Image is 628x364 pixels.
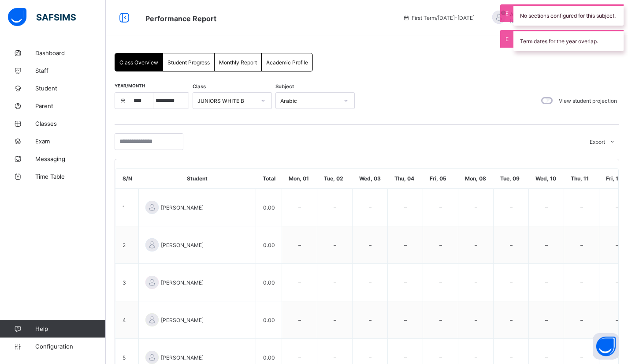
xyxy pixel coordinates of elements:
td: – [564,226,599,264]
td: – [564,189,599,226]
td: – [458,264,494,301]
td: – [494,264,529,301]
span: Student [35,85,106,92]
span: Monthly Report [219,59,257,66]
img: safsims [8,8,76,26]
td: – [353,226,388,264]
td: – [353,301,388,339]
span: Time Table [35,173,106,180]
th: S/N [116,169,139,189]
span: Tue, 02 [324,175,346,182]
td: – [388,264,423,301]
td: – [564,264,599,301]
th: Student [139,169,256,189]
td: – [317,226,353,264]
span: Configuration [35,343,105,350]
td: – [423,301,458,339]
td: – [529,226,564,264]
td: – [423,264,458,301]
span: Fri, 12 [606,175,628,182]
td: – [423,189,458,226]
td: – [353,189,388,226]
th: Total [256,169,282,189]
span: Performance Report [145,14,216,23]
td: – [388,226,423,264]
td: 0.00 [256,189,282,226]
td: – [282,264,317,301]
td: 4 [116,301,139,339]
div: Term dates for the year overlap. [513,30,624,51]
td: – [458,226,494,264]
span: Subject [275,83,294,90]
td: – [388,189,423,226]
span: [PERSON_NAME] [161,204,249,211]
td: – [529,189,564,226]
span: Exam [35,138,106,145]
td: – [494,226,529,264]
td: – [317,264,353,301]
span: Wed, 10 [535,175,557,182]
span: Year/Month [115,83,145,88]
span: Dashboard [35,49,106,56]
td: – [458,301,494,339]
td: – [494,189,529,226]
span: Staff [35,67,106,74]
span: Thu, 04 [394,175,416,182]
span: Messaging [35,155,106,162]
span: Academic Profile [266,59,308,66]
button: Open asap [593,333,619,360]
td: – [529,301,564,339]
td: – [494,301,529,339]
span: Classes [35,120,106,127]
td: – [282,189,317,226]
span: [PERSON_NAME] [161,279,249,286]
td: 2 [116,226,139,264]
td: – [564,301,599,339]
td: – [423,226,458,264]
span: Help [35,325,105,332]
span: Mon, 08 [465,175,487,182]
span: Student Progress [167,59,210,66]
span: [PERSON_NAME] [161,354,249,361]
div: AyishaSalami [483,11,607,25]
div: Arabic [280,98,338,104]
span: Thu, 11 [571,175,593,182]
div: No sections configured for this subject. [513,4,624,26]
div: JUNIORS WHITE B [197,98,256,104]
td: – [317,189,353,226]
span: Fri, 05 [430,175,452,182]
span: Class Overview [119,59,158,66]
span: [PERSON_NAME] [161,317,249,323]
td: – [388,301,423,339]
td: – [282,301,317,339]
span: [PERSON_NAME] [161,242,249,248]
td: – [458,189,494,226]
td: – [317,301,353,339]
span: Wed, 03 [359,175,381,182]
td: 0.00 [256,264,282,301]
td: 3 [116,264,139,301]
td: – [353,264,388,301]
span: Tue, 09 [500,175,522,182]
span: Parent [35,102,106,109]
td: 1 [116,189,139,226]
label: View student projection [559,98,617,104]
span: Mon, 01 [289,175,311,182]
td: – [282,226,317,264]
span: Class [193,83,206,90]
td: 0.00 [256,301,282,339]
span: Export [590,139,605,145]
td: – [529,264,564,301]
span: session/term information [403,15,475,21]
td: 0.00 [256,226,282,264]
